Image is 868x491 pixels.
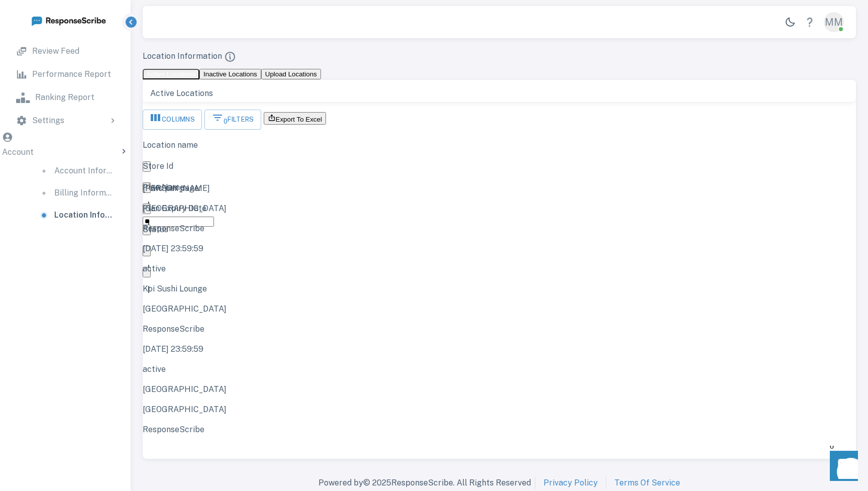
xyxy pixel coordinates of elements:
[143,110,202,130] button: Select the columns you would like displayed.
[32,68,111,80] p: Performance Report
[143,383,353,396] p: [GEOGRAPHIC_DATA]
[224,118,228,125] span: 0
[143,323,248,335] p: ResponseScribe
[143,263,269,275] p: active
[143,363,269,375] p: active
[143,153,269,174] div: Store Id
[820,446,863,489] iframe: Front Chat
[143,243,289,255] p: [DATE] 23:59:59
[35,91,94,104] p: Ranking Report
[824,12,844,32] div: MM
[143,343,289,355] p: [DATE] 23:59:59
[32,115,64,127] p: Settings
[30,182,121,204] a: Billing Information
[143,174,248,195] div: Plan Name
[143,132,353,153] div: Location name
[143,404,269,416] p: [GEOGRAPHIC_DATA]
[143,182,353,194] p: [PERSON_NAME]
[8,63,123,85] a: Performance Report
[8,40,123,62] a: Review Feed
[800,12,820,32] a: Help Center
[204,110,261,130] button: Show filters
[143,50,236,63] div: Location Information
[8,86,123,109] a: Ranking Report
[143,223,248,235] p: ResponseScribe
[544,477,598,489] a: Privacy Policy
[143,135,353,156] div: Location name
[143,283,353,295] p: Koi Sushi Lounge
[614,477,680,489] a: Terms Of Service
[264,112,326,125] button: Export To Excel
[143,444,289,456] p: [DATE] 23:59:59
[143,424,248,436] p: ResponseScribe
[150,87,848,100] div: Active Locations
[54,209,113,221] p: Location Information
[54,187,113,199] p: Billing Information
[31,14,106,27] img: logo
[30,160,121,182] a: Account Information
[318,477,531,489] p: Powered by © 2025 ResponseScribe. All Rights Reserved
[8,110,123,132] div: Settings
[32,45,79,57] p: Review Feed
[30,204,121,226] a: Location Information
[2,132,129,160] div: Account
[2,146,34,160] p: Account
[143,303,269,315] p: [GEOGRAPHIC_DATA]
[143,156,269,177] div: Store Id
[143,177,248,198] div: Plan Name
[54,165,113,177] p: Account Information
[143,203,269,215] p: [GEOGRAPHIC_DATA]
